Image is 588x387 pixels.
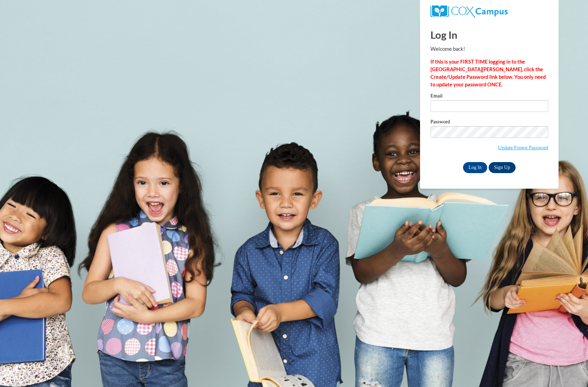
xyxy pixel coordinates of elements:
[498,145,548,150] a: Update/Forgot Password
[489,162,516,173] a: Sign Up
[430,5,508,18] img: COX Campus
[430,45,548,53] p: Welcome back!
[463,162,487,173] input: Log In
[430,59,546,87] strong: If this is your FIRST TIME logging in to the [GEOGRAPHIC_DATA][PERSON_NAME], click the Create/Upd...
[430,119,548,126] label: Password
[430,8,508,14] a: COX Campus
[430,28,548,42] h1: Log In
[430,93,548,100] label: Email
